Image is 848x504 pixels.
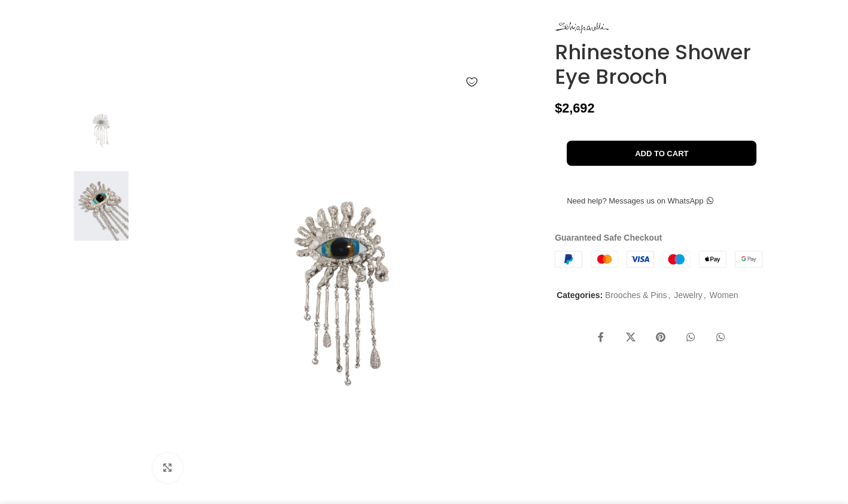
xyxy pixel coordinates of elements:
[555,40,780,89] h1: Rhinestone Shower Eye Brooch
[605,290,667,300] a: Brooches & Pins
[567,141,756,166] button: Add to cart
[704,289,706,302] span: ,
[668,289,671,302] span: ,
[649,326,673,350] a: Pinterest social link
[674,290,702,300] a: Jewelry
[555,251,762,268] img: guaranteed-safe-checkout-bordered.j
[555,101,562,116] span: $
[679,326,703,350] a: WhatsApp social link
[710,290,738,300] a: Women
[555,188,725,213] a: Need help? Messages us on WhatsApp
[709,326,732,350] a: WhatsApp social link
[589,326,613,350] a: Facebook social link
[557,290,603,300] span: Categories:
[555,233,662,242] strong: Guaranteed Safe Checkout
[555,22,609,34] img: Schiaparelli
[65,171,138,241] img: Schiaparelli bags
[555,101,594,116] bdi: 2,692
[619,326,643,350] a: X social link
